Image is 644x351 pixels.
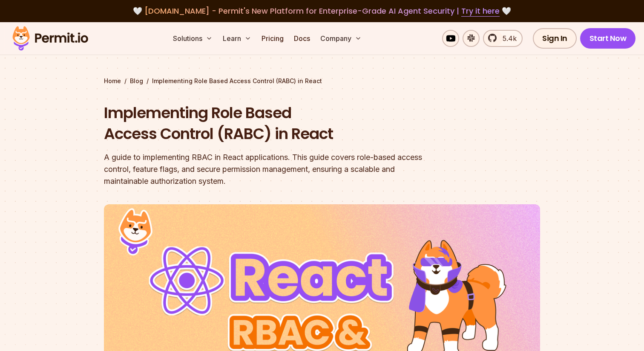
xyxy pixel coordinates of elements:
[170,30,216,47] button: Solutions
[483,30,523,47] a: 5.4k
[533,28,577,49] a: Sign In
[104,151,431,187] div: A guide to implementing RBAC in React applications. This guide covers role-based access control, ...
[317,30,365,47] button: Company
[219,30,255,47] button: Learn
[20,5,624,17] div: 🤍 🤍
[104,77,121,85] a: Home
[130,77,143,85] a: Blog
[461,6,500,17] a: Try it here
[9,24,92,53] img: Permit logo
[258,30,287,47] a: Pricing
[290,30,313,47] a: Docs
[497,33,517,44] span: 5.4k
[580,28,636,49] a: Start Now
[104,102,431,145] h1: Implementing Role Based Access Control (RABC) in React
[144,6,500,16] span: [DOMAIN_NAME] - Permit's New Platform for Enterprise-Grade AI Agent Security |
[104,77,540,85] div: / /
